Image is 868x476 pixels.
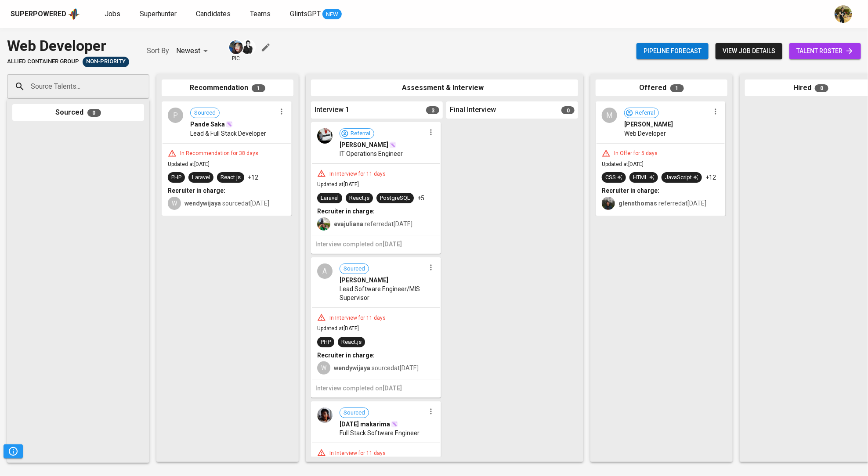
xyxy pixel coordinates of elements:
[228,40,244,62] div: pic
[196,9,232,20] a: Candidates
[670,84,684,92] span: 1
[341,338,362,346] div: React.js
[334,220,412,227] span: referred at [DATE]
[317,128,333,144] img: c12e3d5d6eb7a5acd25fd936273f0157.jpeg
[190,129,266,138] span: Lead & Full Stack Developer
[315,384,437,393] h6: Interview completed on
[340,409,369,417] span: Sourced
[340,141,388,149] span: [PERSON_NAME]
[191,109,219,117] span: Sourced
[83,58,129,66] span: Non-Priority
[12,104,144,121] div: Sourced
[168,161,210,167] span: Updated at [DATE]
[380,194,410,202] div: PostgreSQL
[602,187,659,194] b: Recruiter in charge:
[140,9,178,20] a: Superhunter
[317,352,375,359] b: Recruiter in charge:
[105,10,120,18] span: Jobs
[317,361,330,375] div: W
[618,200,706,207] span: referred at [DATE]
[11,9,66,19] div: Superpowered
[644,46,702,57] span: Pipeline forecast
[140,10,177,18] span: Superhunter
[311,122,441,254] div: Referral[PERSON_NAME]IT Operations EngineerIn Interview for 11 daysUpdated at[DATE]LaravelReact.j...
[147,46,169,56] p: Sort By
[168,108,183,123] div: P
[290,10,321,18] span: GlintsGPT
[317,325,359,332] span: Updated at [DATE]
[340,265,369,273] span: Sourced
[426,106,439,114] span: 3
[196,10,231,18] span: Candidates
[596,101,726,216] div: MReferral[PERSON_NAME]Web DeveloperIn Offer for 5 daysUpdated at[DATE]CSSHTMLJavaScript+12Recruit...
[226,121,233,128] img: magic_wand.svg
[162,79,293,97] div: Recommendation
[168,197,181,210] div: W
[602,161,644,167] span: Updated at [DATE]
[334,220,363,227] b: evajuliana
[250,10,271,18] span: Teams
[11,7,80,21] a: Superpoweredapp logo
[340,276,388,285] span: [PERSON_NAME]
[321,338,331,346] div: PHP
[184,200,269,207] span: sourced at [DATE]
[322,10,342,19] span: NEW
[605,173,622,182] div: CSS
[317,217,330,231] img: eva@glints.com
[389,141,396,148] img: magic_wand.svg
[171,173,181,182] div: PHP
[241,40,255,54] img: medwi@glints.com
[602,108,617,123] div: M
[326,314,389,322] div: In Interview for 11 days
[311,257,441,398] div: ASourced[PERSON_NAME]Lead Software Engineer/MIS SupervisorIn Interview for 11 daysUpdated at[DATE...
[176,46,200,56] p: Newest
[168,187,225,194] b: Recruiter in charge:
[340,149,403,158] span: IT Operations Engineer
[391,421,398,428] img: magic_wand.svg
[4,444,23,458] button: Pipeline Triggers
[596,79,727,97] div: Offered
[317,263,333,279] div: A
[192,173,210,182] div: Laravel
[383,241,402,248] span: [DATE]
[311,79,578,97] div: Assessment & Interview
[349,194,369,202] div: React.js
[326,170,389,178] div: In Interview for 11 days
[252,84,265,92] span: 1
[665,173,698,182] div: JavaScript
[705,173,716,182] p: +12
[190,120,225,129] span: Pande Saka
[334,364,419,371] span: sourced at [DATE]
[450,105,496,115] span: Final Interview
[789,43,861,59] a: talent roster
[624,129,666,138] span: Web Developer
[317,208,375,215] b: Recruiter in charge:
[383,385,402,392] span: [DATE]
[347,130,374,138] span: Referral
[796,46,854,57] span: talent roster
[723,46,775,57] span: view job details
[184,200,221,207] b: wendywijaya
[611,150,661,157] div: In Offer for 5 days
[340,420,390,429] span: [DATE] makarima
[229,40,243,54] img: diazagista@glints.com
[176,43,211,59] div: Newest
[417,194,424,202] p: +5
[340,429,420,437] span: Full Stack Software Engineer
[290,9,342,20] a: GlintsGPT NEW
[7,35,129,57] div: Web Developer
[716,43,782,59] button: view job details
[317,181,359,188] span: Updated at [DATE]
[68,7,80,21] img: app logo
[624,120,673,129] span: [PERSON_NAME]
[87,109,101,117] span: 0
[334,364,370,371] b: wendywijaya
[162,101,292,216] div: PSourcedPande SakaLead & Full Stack DeveloperIn Recommendation for 38 daysUpdated at[DATE]PHPLara...
[83,57,129,67] div: Pending Client’s Feedback, Sufficient Talents in Pipeline
[633,173,655,182] div: HTML
[835,5,852,23] img: yongcheng@glints.com
[145,86,146,87] button: Open
[637,43,709,59] button: Pipeline forecast
[815,84,828,92] span: 0
[317,407,333,423] img: b1df87675d0ddde013289d40de68ca72.png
